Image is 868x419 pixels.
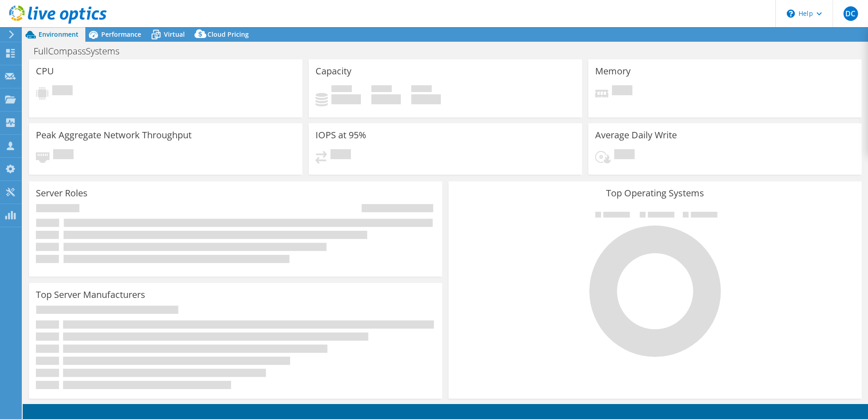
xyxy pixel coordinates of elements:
h4: 0 GiB [411,94,441,104]
svg: \n [787,10,795,18]
span: Environment [39,30,79,39]
h3: Memory [595,66,631,76]
span: Performance [101,30,141,39]
span: Pending [612,85,632,97]
span: Pending [52,85,73,97]
span: Used [331,85,352,94]
span: Total [411,85,432,94]
h3: Server Roles [36,188,88,198]
span: Cloud Pricing [207,30,249,39]
h1: FullCompassSystems [30,46,133,56]
span: DC [843,6,858,21]
span: Pending [614,149,635,161]
h4: 0 GiB [331,94,361,104]
h3: CPU [36,66,54,76]
h3: Capacity [316,66,351,76]
span: Virtual [164,30,185,39]
span: Pending [53,149,74,161]
h4: 0 GiB [371,94,401,104]
h3: Top Operating Systems [455,188,855,198]
h3: Peak Aggregate Network Throughput [36,130,192,140]
h3: IOPS at 95% [316,130,366,140]
h3: Top Server Manufacturers [36,290,145,300]
h3: Average Daily Write [595,130,677,140]
span: Pending [330,149,351,161]
span: Free [371,85,392,94]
